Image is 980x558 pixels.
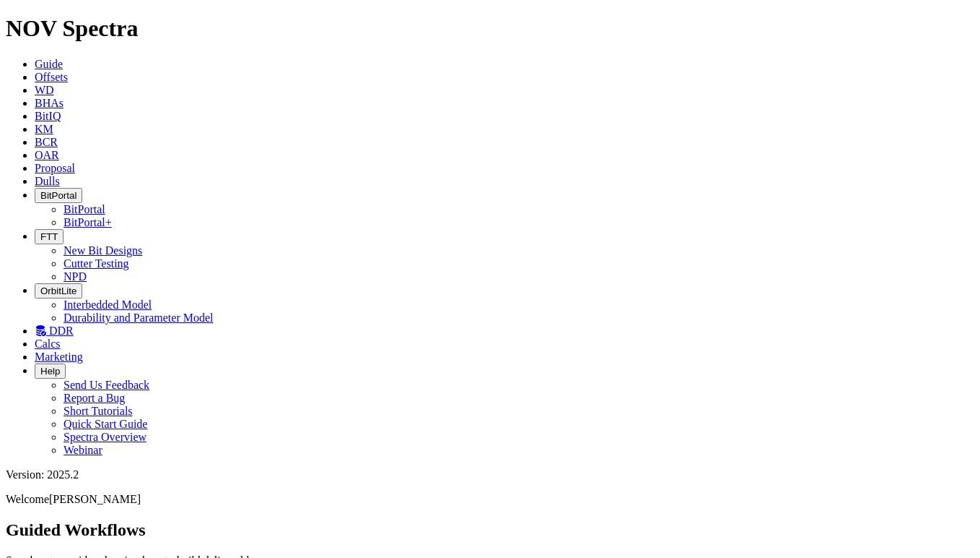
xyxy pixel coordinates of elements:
button: OrbitLite [35,283,82,299]
a: BCR [35,136,58,148]
a: Quick Start Guide [64,418,147,430]
a: Spectra Overview [64,431,146,443]
button: FTT [35,229,64,244]
span: FTT [40,231,58,242]
a: WD [35,84,54,96]
h1: NOV Spectra [6,15,974,42]
div: Version: 2025.2 [6,468,974,481]
a: KM [35,123,53,135]
span: [PERSON_NAME] [49,493,141,505]
a: NPD [64,270,87,283]
a: BitPortal [64,203,105,215]
a: BitPortal+ [64,216,112,228]
p: Welcome [6,493,974,506]
a: OAR [35,149,59,161]
span: BitPortal [40,190,76,201]
button: Help [35,364,66,379]
a: Cutter Testing [64,257,129,270]
a: Proposal [35,162,75,174]
a: Dulls [35,175,60,187]
a: Webinar [64,444,102,456]
a: Send Us Feedback [64,379,149,391]
a: DDR [35,325,74,337]
a: BitIQ [35,110,61,122]
a: Interbedded Model [64,299,152,311]
span: OrbitLite [40,286,76,296]
a: Calcs [35,338,61,350]
a: Durability and Parameter Model [64,312,214,324]
h2: Guided Workflows [6,520,974,540]
a: Offsets [35,71,68,83]
button: BitPortal [35,188,82,203]
span: Help [40,366,60,377]
a: BHAs [35,97,64,109]
span: DDR [49,325,74,337]
a: Short Tutorials [64,405,133,417]
a: Report a Bug [64,392,125,404]
a: Guide [35,58,63,70]
a: Marketing [35,351,83,363]
a: New Bit Designs [64,244,142,257]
